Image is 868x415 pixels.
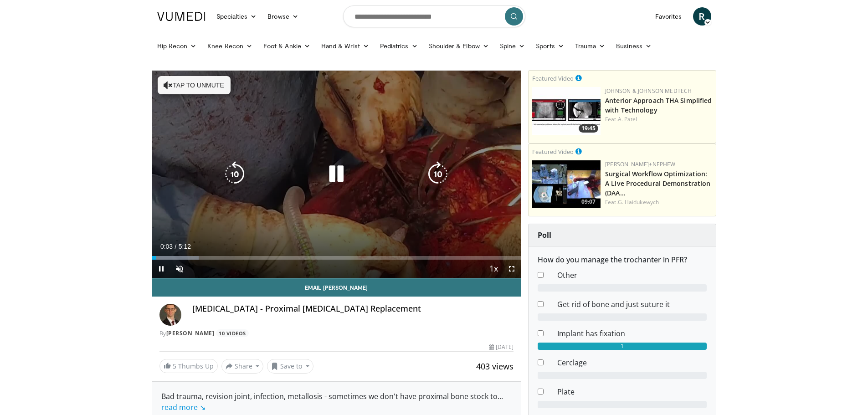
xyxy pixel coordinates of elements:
[152,256,521,260] div: Progress Bar
[375,37,423,55] a: Pediatrics
[179,243,191,250] span: 5:12
[550,386,714,397] dd: Plate
[423,37,494,55] a: Shoulder & Elbow
[267,359,313,374] button: Save to
[192,304,514,314] h4: [MEDICAL_DATA] - Proximal [MEDICAL_DATA] Replacement
[159,304,181,326] img: Avatar
[503,260,521,278] button: Fullscreen
[532,160,601,208] a: 09:07
[605,115,712,123] div: Feat.
[550,270,714,281] dd: Other
[160,243,173,250] span: 0:03
[605,160,675,168] a: [PERSON_NAME]+Nephew
[605,96,712,114] a: Anterior Approach THA Simplified with Technology
[618,198,659,206] a: G. Haidukewych
[618,115,637,123] a: A. Patel
[216,329,249,337] a: 10 Videos
[158,76,231,94] button: Tap to unmute
[211,7,262,26] a: Specialties
[161,391,512,413] div: Bad trauma, revision joint, infection, metallosis - sometimes we don't have proximal bone stock to
[550,299,714,310] dd: Get rid of bone and just suture it
[489,343,514,351] div: [DATE]
[532,148,574,156] small: Featured Video
[538,343,707,350] div: 1
[157,12,205,21] img: VuMedi Logo
[484,260,503,278] button: Playback Rate
[611,37,657,55] a: Business
[175,243,177,250] span: /
[650,7,688,26] a: Favorites
[202,37,258,55] a: Knee Recon
[152,260,170,278] button: Pause
[532,74,574,82] small: Featured Video
[262,7,304,26] a: Browse
[538,256,707,264] h6: How do you manage the trochanter in PFR?
[221,359,264,374] button: Share
[550,357,714,368] dd: Cerclage
[170,260,189,278] button: Unmute
[476,361,514,372] span: 403 views
[161,391,503,412] span: ...
[159,329,514,338] div: By
[579,124,598,133] span: 19:45
[570,37,611,55] a: Trauma
[258,37,316,55] a: Foot & Ankle
[530,37,570,55] a: Sports
[152,37,202,55] a: Hip Recon
[166,329,215,337] a: [PERSON_NAME]
[605,169,710,197] a: Surgical Workflow Optimization: A Live Procedural Demonstration (DAA…
[532,87,601,135] img: 06bb1c17-1231-4454-8f12-6191b0b3b81a.150x105_q85_crop-smart_upscale.jpg
[316,37,375,55] a: Hand & Wrist
[579,198,598,206] span: 09:07
[538,230,551,240] strong: Poll
[343,5,525,27] input: Search topics, interventions
[161,402,205,412] a: read more ↘
[152,71,521,278] video-js: Video Player
[605,87,692,95] a: Johnson & Johnson MedTech
[693,7,711,26] a: R
[494,37,530,55] a: Spine
[159,359,218,373] a: 5 Thumbs Up
[532,160,601,208] img: bcfc90b5-8c69-4b20-afee-af4c0acaf118.150x105_q85_crop-smart_upscale.jpg
[152,278,521,297] a: Email [PERSON_NAME]
[173,362,176,370] span: 5
[532,87,601,135] a: 19:45
[550,328,714,339] dd: Implant has fixation
[605,198,712,206] div: Feat.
